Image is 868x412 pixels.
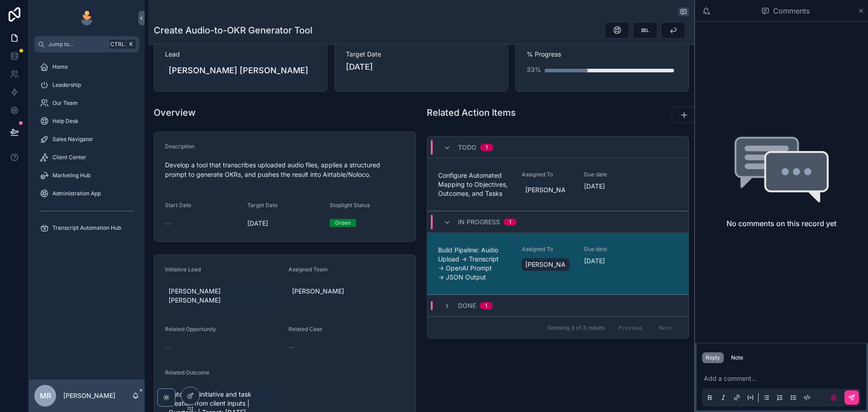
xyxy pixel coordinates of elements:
span: [PERSON_NAME] [PERSON_NAME] [169,64,308,77]
span: Configure Automated Mapping to Objectives, Outcomes, and Tasks [438,171,511,198]
a: Sales Navigator [34,131,139,147]
h2: No comments on this record yet [726,218,836,229]
span: Related Case [288,326,322,332]
span: Start Date [165,202,191,208]
div: Green [335,219,351,227]
span: [PERSON_NAME] [525,260,566,269]
a: Help Desk [34,113,139,129]
a: Our Team [34,95,139,111]
p: [DATE] [346,61,373,73]
a: Leadership [34,77,139,93]
span: Comments [773,5,810,16]
p: [DATE] [584,182,605,191]
span: Assigned To [522,246,574,253]
img: App logo [80,11,94,25]
div: scrollable content [29,52,145,248]
span: Sales Navigator [52,136,93,143]
div: Note [731,354,743,361]
a: [PERSON_NAME] [288,285,348,298]
span: MR [40,390,51,401]
span: % Progress [527,50,678,59]
span: Marketing Hub [52,172,90,179]
a: Client Center [34,149,139,166]
span: Lead [165,50,316,59]
span: Due date [584,171,636,178]
span: Stoplight Status [330,202,370,208]
button: Reply [702,352,724,363]
span: Initiative Lead [165,266,201,273]
a: [PERSON_NAME] [522,258,570,271]
span: Leadership [52,81,81,89]
span: Assigned Team [288,266,328,273]
span: [PERSON_NAME] [PERSON_NAME] [169,287,274,305]
span: Todo [458,143,476,152]
h1: Overview [154,106,196,119]
span: Home [52,63,68,71]
span: Build Pipeline: Audio Upload → Transcript → OpenAI Prompt → JSON Output [438,246,511,282]
span: Showing 3 of 3 results [547,324,605,331]
button: Note [727,352,747,363]
div: 1 [509,218,511,226]
a: Build Pipeline: Audio Upload → Transcript → OpenAI Prompt → JSON OutputAssigned To[PERSON_NAME]Du... [427,233,689,295]
a: Home [34,59,139,75]
span: [PERSON_NAME] [292,287,344,296]
span: Jump to... [48,41,106,48]
span: Related Outcome [165,369,209,376]
h1: Create Audio-to-OKR Generator Tool [154,24,312,37]
a: [PERSON_NAME] [PERSON_NAME] [165,285,278,307]
span: [PERSON_NAME] [525,185,566,194]
p: Develop a tool that transcribes uploaded audio files, applies a structured prompt to generate OKR... [165,160,405,179]
span: Description [165,143,194,150]
span: Target Date [247,202,278,208]
span: Related Opportunity [165,326,216,332]
a: [PERSON_NAME] [522,184,570,196]
a: Administration App [34,185,139,202]
span: Help Desk [52,118,79,125]
span: -- [165,343,170,352]
span: -- [165,219,170,228]
p: [PERSON_NAME] [63,391,115,400]
span: -- [288,343,294,352]
a: Marketing Hub [34,167,139,184]
span: Administration App [52,190,101,197]
span: In Progress [458,218,500,227]
a: Transcript Automation Hub [34,220,139,236]
span: Assigned To [522,171,574,178]
span: Transcript Automation Hub [52,224,121,232]
p: [DATE] [584,256,605,265]
a: [PERSON_NAME] [PERSON_NAME] [165,62,312,79]
span: Ctrl [109,40,126,49]
div: 1 [485,302,487,309]
div: 33% [527,61,541,79]
span: Done [458,301,476,310]
h1: Related Action Items [427,106,516,119]
span: Due date [584,246,636,253]
a: Configure Automated Mapping to Objectives, Outcomes, and TasksAssigned To[PERSON_NAME]Due date[DATE] [427,158,689,211]
div: 1 [486,144,488,151]
button: Jump to...CtrlK [34,36,139,52]
span: Our Team [52,99,78,107]
span: Client Center [52,154,86,161]
span: [DATE] [247,219,322,228]
span: K [127,41,135,48]
span: Target Date [346,50,497,59]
